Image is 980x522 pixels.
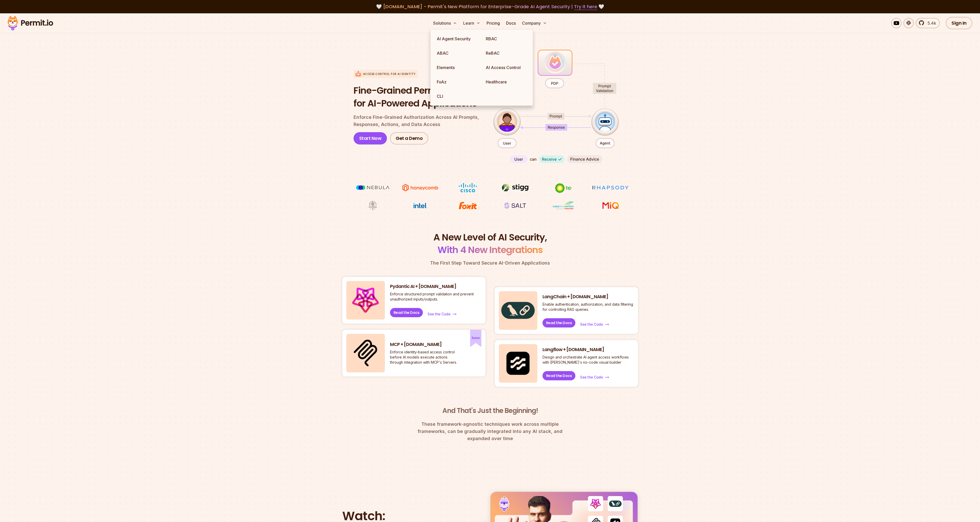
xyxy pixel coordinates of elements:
[482,75,531,89] a: Healthcare
[390,341,459,348] h3: MCP + [DOMAIN_NAME]
[401,201,440,210] img: Intel
[543,371,576,380] a: Read the Docs
[925,20,936,26] span: 5.4k
[5,14,55,32] img: Permit logo
[354,201,392,210] img: Maricopa County Recorder\'s Office
[433,60,482,75] a: Elements
[461,18,482,28] button: Learn
[496,201,535,210] img: salt
[544,201,582,210] img: Casa dos Ventos
[593,201,628,210] img: MIQ
[544,183,582,194] img: bp
[437,243,543,256] span: With 4 New Integrations
[484,18,502,28] a: Pricing
[482,60,531,75] a: AI Access Control
[401,183,440,192] img: Honeycomb
[543,294,634,300] h3: LangChain + [DOMAIN_NAME]
[579,321,610,327] a: See the Code
[383,3,597,10] span: [DOMAIN_NAME] - Permit's New Platform for Enterprise-Grade AI Agent Security |
[482,46,531,60] a: ReBAC
[408,421,572,442] p: These framework-agnostic techniques work across multiple frameworks, can be gradually integrated ...
[946,17,972,29] a: Sign In
[591,183,630,192] img: Rhapsody Health
[433,46,482,60] a: ABAC
[543,346,634,353] h3: Langflow + [DOMAIN_NAME]
[390,283,481,290] h3: Pydantic AI + [DOMAIN_NAME]
[543,302,634,312] p: Enable authentication, authorization, and data filtering for controlling RAG queries.
[390,308,423,317] a: Read the Docs
[580,322,603,327] span: See the Code
[12,3,968,10] div: 🤍 🤍
[579,374,610,380] a: See the Code
[390,350,459,365] p: Enforce identity-based access control before AI models execute actions through integration with M...
[433,32,482,46] a: AI Agent Security
[390,292,481,302] p: Enforce structured prompt validation and prevent unauthorized inputs/outputs.
[354,132,387,144] a: Start Now
[354,114,485,128] p: Enforce Fine-Grained Authorization Across AI Prompts, Responses, Actions, and Data Access
[916,18,940,28] a: 5.4k
[543,355,634,365] p: Design and orchestrate AI agent access workflows with [PERSON_NAME]'s no-code visual builder
[580,375,603,380] span: See the Code
[342,231,638,256] h2: A New Level of AI Security,
[354,183,392,192] img: Nebula
[449,183,487,192] img: Cisco
[449,201,487,210] img: Foxit
[427,312,450,317] span: See the Code
[543,318,576,327] a: Read the Docs
[482,32,531,46] a: RBAC
[496,183,535,192] img: Stigg
[433,75,482,89] a: FoAz
[342,259,638,267] p: The First Step Toward Secure AI-Driven Applications
[574,3,597,10] a: Try it here
[431,18,459,28] button: Solutions
[504,18,518,28] a: Docs
[433,89,482,103] a: CLI
[354,84,485,110] h1: Fine-Grained Permissions for AI-Powered Applications
[390,132,428,144] a: Get a Demo
[427,311,457,317] a: See the Code
[520,18,549,28] button: Company
[408,406,572,415] h3: And That's Just the Beginning!
[363,72,416,76] p: Access control for AI Identity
